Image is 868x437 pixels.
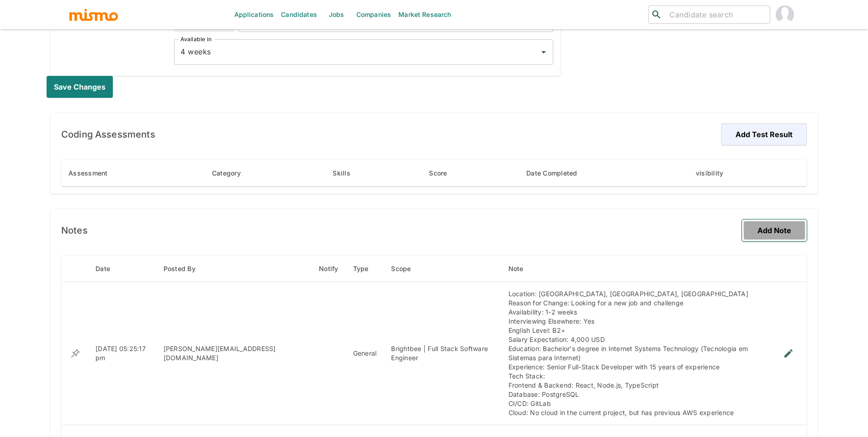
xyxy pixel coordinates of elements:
[346,256,384,282] th: Type
[88,256,156,282] th: Date
[312,256,346,282] th: Notify
[88,282,156,425] td: [DATE] 05:25:17 pm
[156,282,312,425] td: [PERSON_NAME][EMAIL_ADDRESS][DOMAIN_NAME]
[721,123,807,145] button: Add Test Result
[742,219,807,241] button: Add Note
[61,127,155,142] h6: Coding Assessments
[61,160,807,187] table: enhanced table
[47,76,113,98] button: Save changes
[69,8,119,21] img: logo
[429,168,459,179] span: Score
[384,282,501,425] td: Brightbee | Full Stack Software Engineer
[156,256,312,282] th: Posted By
[180,35,212,43] label: Available in
[501,256,770,282] th: Note
[508,289,763,417] div: Location: [GEOGRAPHIC_DATA], [GEOGRAPHIC_DATA], [GEOGRAPHIC_DATA] Reason for Change: Looking for ...
[61,223,88,238] h6: Notes
[666,8,766,21] input: Candidate search
[537,46,550,59] button: Open
[346,282,384,425] td: General
[696,168,736,179] span: visibility
[333,168,362,179] span: Skills
[526,168,589,179] span: Date Completed
[69,168,120,179] span: Assessment
[776,5,794,24] img: Maria Lujan Ciommo
[384,256,501,282] th: Scope
[212,168,253,179] span: Category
